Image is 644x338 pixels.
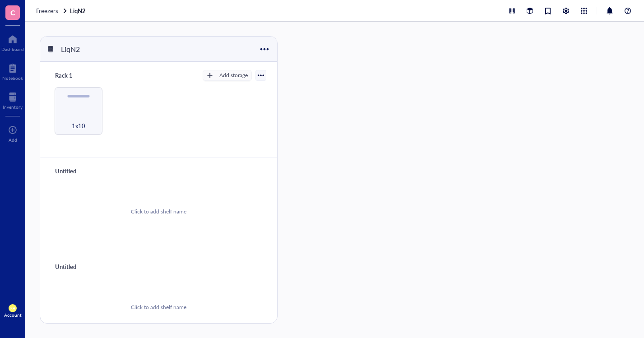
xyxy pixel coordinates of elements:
a: Notebook [2,61,23,81]
div: Rack 1 [51,69,105,82]
div: Add [9,137,17,143]
a: Freezers [36,7,68,15]
div: Dashboard [1,46,24,52]
span: Freezers [36,6,58,15]
div: Account [4,312,22,318]
div: Click to add shelf name [131,208,186,216]
span: C [10,7,15,18]
span: KH [10,306,15,310]
a: LiqN2 [70,7,88,15]
div: Untitled [51,165,105,177]
div: LiqN2 [57,42,111,57]
div: Notebook [2,75,23,81]
div: Untitled [51,260,105,273]
a: Inventory [3,90,23,110]
div: Click to add shelf name [131,303,186,311]
span: 1x10 [72,121,85,131]
button: Add storage [203,70,252,81]
div: Inventory [3,104,23,110]
div: Add storage [219,71,248,79]
a: Dashboard [1,32,24,52]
